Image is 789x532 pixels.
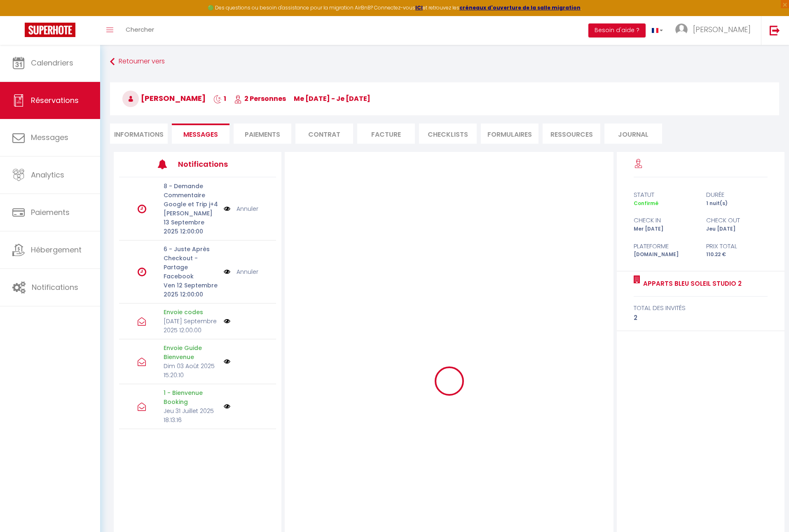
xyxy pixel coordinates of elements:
img: NO IMAGE [224,358,230,365]
div: durée [701,190,773,200]
div: 2 [634,313,768,323]
div: 1 nuit(s) [701,200,773,208]
li: CHECKLISTS [419,124,477,144]
h3: Notifications [178,155,243,173]
li: FORMULAIRES [481,124,538,144]
div: Mer [DATE] [628,225,701,233]
span: [PERSON_NAME] [693,24,751,35]
a: Chercher [119,16,160,45]
img: NO IMAGE [224,403,230,410]
div: Prix total [701,241,773,251]
a: créneaux d'ouverture de la salle migration [459,4,581,11]
button: Ouvrir le widget de chat LiveChat [7,3,31,28]
span: Confirmé [634,200,658,207]
li: Paiements [234,124,291,144]
span: Paiements [31,207,70,217]
p: Dim 03 Août 2025 15:20:10 [164,362,218,380]
img: NO IMAGE [224,318,230,324]
span: Notifications [32,282,78,292]
a: ICI [415,4,423,11]
div: Jeu [DATE] [701,225,773,233]
div: 110.22 € [701,251,773,259]
p: 8 - Demande Commentaire Google et Trip j+4 [164,182,218,209]
p: 1 - Bienvenue Booking [164,388,218,406]
a: Apparts Bleu Soleil Studio 2 [640,279,742,289]
p: Envoie Guide Bienvenue [164,343,218,362]
span: Hébergement [31,245,82,255]
div: check in [628,215,701,225]
li: Contrat [295,124,353,144]
p: Ven 12 Septembre 2025 12:00:00 [164,281,218,299]
a: Annuler [236,204,258,213]
span: Calendriers [31,58,73,68]
img: Super Booking [25,23,75,37]
p: [PERSON_NAME] 13 Septembre 2025 12:00:00 [164,209,218,236]
li: Facture [357,124,415,144]
span: Chercher [126,25,154,34]
p: Envoie codes [164,308,218,317]
div: total des invités [634,303,768,313]
button: Besoin d'aide ? [588,23,646,37]
span: [PERSON_NAME] [122,93,206,103]
p: Jeu 31 Juillet 2025 18:13:16 [164,406,218,425]
img: NO IMAGE [224,267,230,276]
img: NO IMAGE [224,204,230,213]
a: Annuler [236,267,258,276]
div: statut [628,190,701,200]
a: ... [PERSON_NAME] [669,16,761,45]
span: me [DATE] - je [DATE] [294,94,370,103]
span: Messages [183,130,218,139]
span: Messages [31,132,68,142]
span: 2 Personnes [234,94,286,103]
p: [DATE] Septembre 2025 12:00:00 [164,317,218,335]
div: check out [701,215,773,225]
img: logout [770,25,780,35]
span: Analytics [31,170,64,180]
li: Ressources [543,124,600,144]
li: Informations [110,124,168,144]
a: Retourner vers [110,54,779,69]
div: Plateforme [628,241,701,251]
span: 1 [213,94,226,103]
img: ... [675,23,688,36]
div: [DOMAIN_NAME] [628,251,701,259]
span: Réservations [31,95,79,105]
li: Journal [604,124,662,144]
p: 6 - Juste Après Checkout - Partage Facebook [164,245,218,281]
